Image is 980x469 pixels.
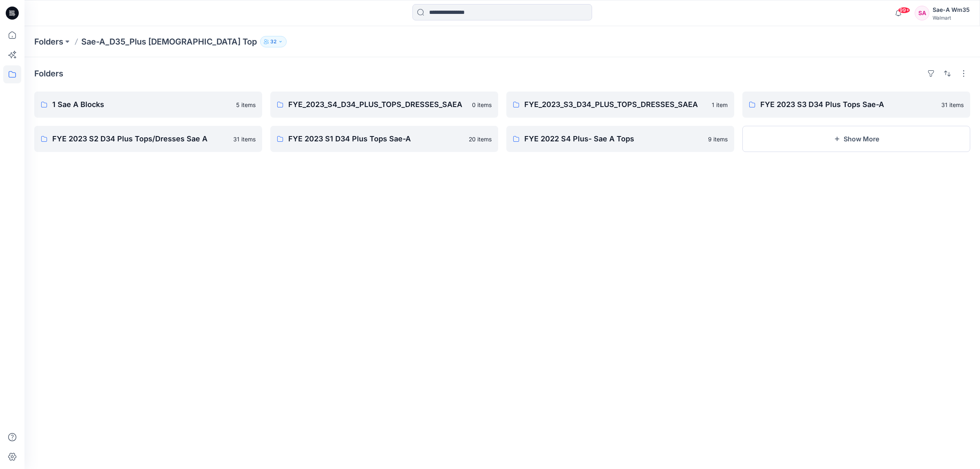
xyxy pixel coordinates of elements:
[524,133,703,145] p: FYE 2022 S4 Plus- Sae A Tops
[933,15,970,21] div: Walmart
[472,100,492,109] p: 0 items
[760,99,936,110] p: FYE 2023 S3 D34 Plus Tops Sae-A
[524,99,707,110] p: FYE_2023_S3_D34_PLUS_TOPS_DRESSES_SAEA
[742,126,970,152] button: Show More
[34,36,63,47] a: Folders
[708,135,728,143] p: 9 items
[270,37,276,46] p: 32
[288,133,464,145] p: FYE 2023 S1 D34 Plus Tops Sae-A
[506,92,734,118] a: FYE_2023_S3_D34_PLUS_TOPS_DRESSES_SAEA1 item
[260,36,287,47] button: 32
[898,7,910,13] span: 99+
[34,92,262,118] a: 1 Sae A Blocks5 items
[52,133,228,145] p: FYE 2023 S2 D34 Plus Tops/Dresses Sae A
[34,69,63,78] h4: Folders
[941,100,964,109] p: 31 items
[712,100,728,109] p: 1 item
[288,99,467,110] p: FYE_2023_S4_D34_PLUS_TOPS_DRESSES_SAEA
[506,126,734,152] a: FYE 2022 S4 Plus- Sae A Tops9 items
[81,36,257,47] p: Sae-A_D35_Plus [DEMOGRAPHIC_DATA] Top
[933,5,970,15] div: Sae-A Wm35
[469,135,492,143] p: 20 items
[34,126,262,152] a: FYE 2023 S2 D34 Plus Tops/Dresses Sae A31 items
[915,6,929,20] div: SA
[742,92,970,118] a: FYE 2023 S3 D34 Plus Tops Sae-A31 items
[52,99,231,110] p: 1 Sae A Blocks
[270,92,498,118] a: FYE_2023_S4_D34_PLUS_TOPS_DRESSES_SAEA0 items
[233,135,256,143] p: 31 items
[236,100,256,109] p: 5 items
[270,126,498,152] a: FYE 2023 S1 D34 Plus Tops Sae-A20 items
